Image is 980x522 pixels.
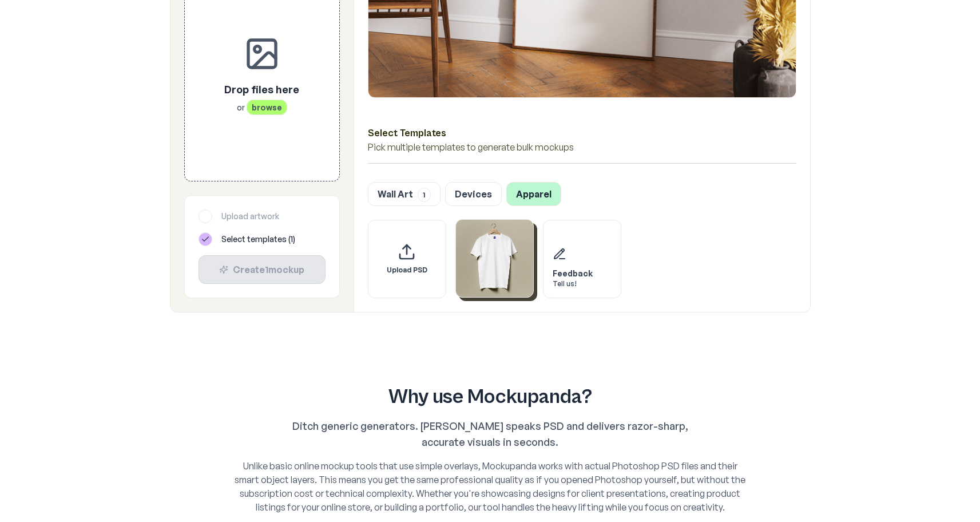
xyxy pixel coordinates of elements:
div: Upload custom PSD template [368,220,446,298]
button: Create1mockup [199,255,326,284]
button: Wall Art1 [368,182,441,206]
h3: Select Templates [368,125,796,140]
button: Apparel [506,182,561,206]
span: Upload artwork [221,211,279,222]
div: Send feedback [543,220,621,298]
span: 1 [418,188,431,202]
h2: Why use Mockupanda? [188,386,792,409]
p: Ditch generic generators. [PERSON_NAME] speaks PSD and delivers razor-sharp, accurate visuals in ... [271,418,710,450]
img: T-Shirt [456,220,533,297]
div: Feedback [553,268,593,279]
button: Devices [445,182,502,206]
span: Upload PSD [387,266,427,275]
p: Drop files here [224,81,299,97]
span: browse [247,99,287,114]
div: Create 1 mockup [208,263,316,276]
p: Pick multiple templates to generate bulk mockups [368,140,796,154]
p: or [224,101,299,113]
p: Unlike basic online mockup tools that use simple overlays, Mockupanda works with actual Photoshop... [234,459,747,514]
span: Select templates ( 1 ) [221,234,295,245]
div: Tell us! [553,279,593,288]
div: Select template T-Shirt [455,219,534,298]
